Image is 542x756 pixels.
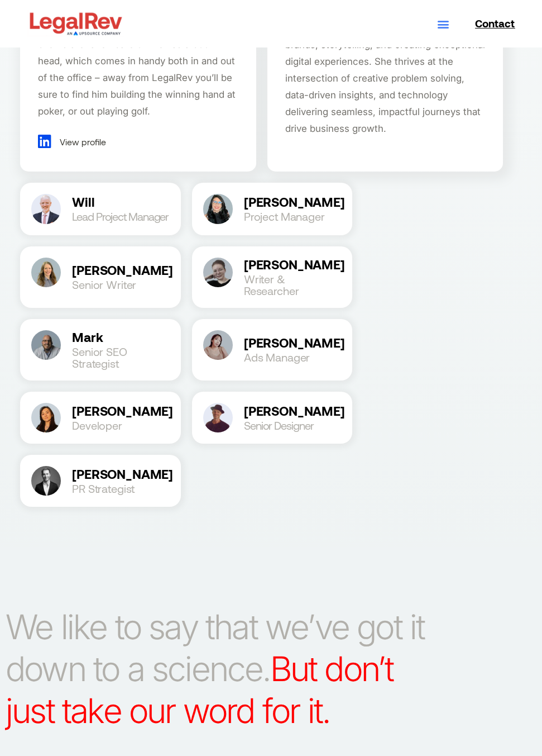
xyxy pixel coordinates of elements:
h2: [PERSON_NAME] [244,336,341,349]
h2: [PERSON_NAME] [72,404,169,417]
span: Lead Project Manager [72,210,169,223]
span: Contact [475,18,515,28]
span: Senior Designer [244,419,314,432]
h2: [PERSON_NAME] [72,467,169,481]
h2: PR Strategist [72,483,169,495]
h2: [PERSON_NAME] [244,258,341,271]
h2: Senior Writer [72,279,169,291]
div: [PERSON_NAME] has a passion for powerful brands, storytelling, and creating exceptional digital e... [285,20,486,137]
p: We like to say that we’ve got it down to a science. [6,606,441,732]
a: Contact [463,18,515,28]
h2: [PERSON_NAME] [72,263,169,277]
span: View profile [57,134,106,150]
h2: Will [72,195,169,208]
h2: Senior SEO Strategist [72,346,169,369]
h2: Ads Manager [244,351,341,363]
span: [PERSON_NAME] makes sure that all our clients are taken care of. He has a cool head, which comes ... [38,22,236,116]
h2: [PERSON_NAME] [244,404,341,417]
h2: Mark [72,330,169,344]
span: But don’t just take our word for it. [6,648,393,731]
h2: [PERSON_NAME] [244,195,341,208]
a: View profile [38,134,106,150]
div: Menu Toggle [434,15,452,33]
h2: Developer [72,420,169,431]
h2: Writer & Researcher [244,273,341,297]
h2: Project Manager [244,211,341,222]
